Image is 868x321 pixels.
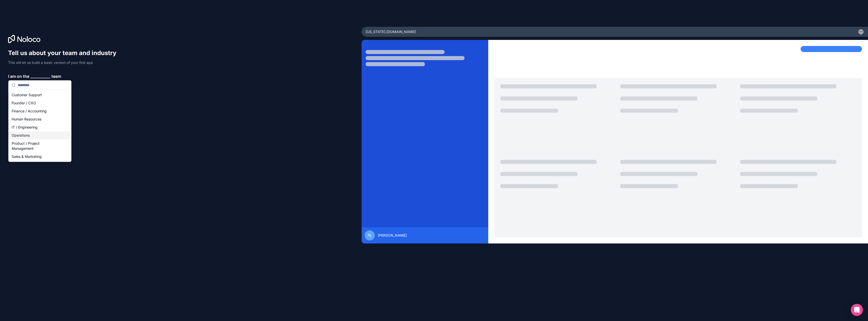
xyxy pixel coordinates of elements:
[851,304,863,316] div: Open Intercom Messenger
[9,90,71,162] div: Suggestions
[8,60,121,65] p: This will let us build a basic version of your first app
[30,73,50,79] span: __________
[10,153,70,161] div: Sales & Marketing
[10,99,70,107] div: Founder / CXO
[378,233,407,238] span: [PERSON_NAME]
[10,115,70,123] div: Human Resources
[10,139,70,153] div: Product / Project Management
[51,73,61,79] span: team
[10,123,70,131] div: IT / Engineering
[10,91,70,99] div: Customer Support
[366,29,416,34] span: [US_STATE] .[DOMAIN_NAME]
[10,107,70,115] div: Finance / Accounting
[8,73,29,79] span: I am on the
[10,131,70,139] div: Operations
[368,233,372,237] span: PL
[8,49,121,57] h1: Tell us about your team and industry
